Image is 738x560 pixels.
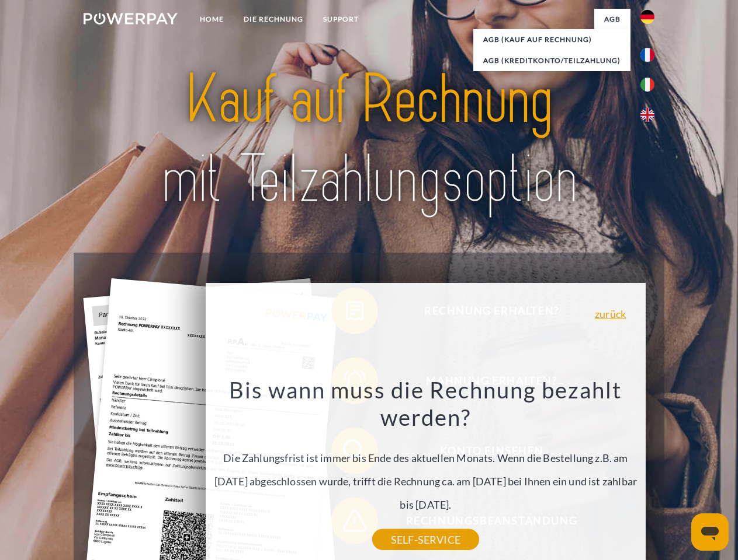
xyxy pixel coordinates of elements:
[213,376,639,432] h3: Bis wann muss die Rechnung bezahlt werden?
[112,56,626,223] img: title-powerpay_de.svg
[372,529,479,550] a: SELF-SERVICE
[640,78,654,92] img: it
[84,13,178,24] img: logo-powerpay-white.svg
[213,376,639,540] div: Die Zahlungsfrist ist immer bis Ende des aktuellen Monats. Wenn die Bestellung z.B. am [DATE] abg...
[473,50,630,71] a: AGB (Kreditkonto/Teilzahlung)
[473,29,630,50] a: AGB (Kauf auf Rechnung)
[234,9,313,30] a: DIE RECHNUNG
[691,513,729,551] iframe: Schaltfläche zum Öffnen des Messaging-Fensters
[640,108,654,122] img: en
[313,9,369,30] a: SUPPORT
[190,9,234,30] a: Home
[595,309,626,319] a: zurück
[594,9,630,30] a: agb
[640,48,654,62] img: fr
[640,10,654,24] img: de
